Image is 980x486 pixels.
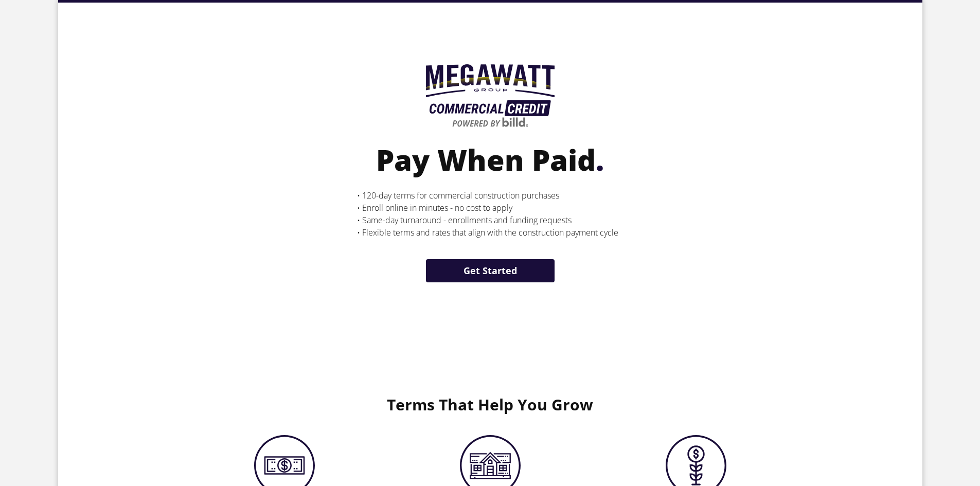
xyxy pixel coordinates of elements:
[362,226,618,239] li: Flexible terms and rates that align with the construction payment cycle
[362,145,618,174] h1: Pay When Paid
[426,259,555,282] a: Get Started
[362,214,618,226] li: Same-day turnaround - enrollments and funding requests
[441,259,539,282] div: Get Started
[362,189,618,202] li: 120-day terms for commercial construction purchases
[58,395,922,414] h2: Terms That Help You Grow
[426,64,555,130] img: mwg_cc
[362,202,618,214] li: Enroll online in minutes - no cost to apply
